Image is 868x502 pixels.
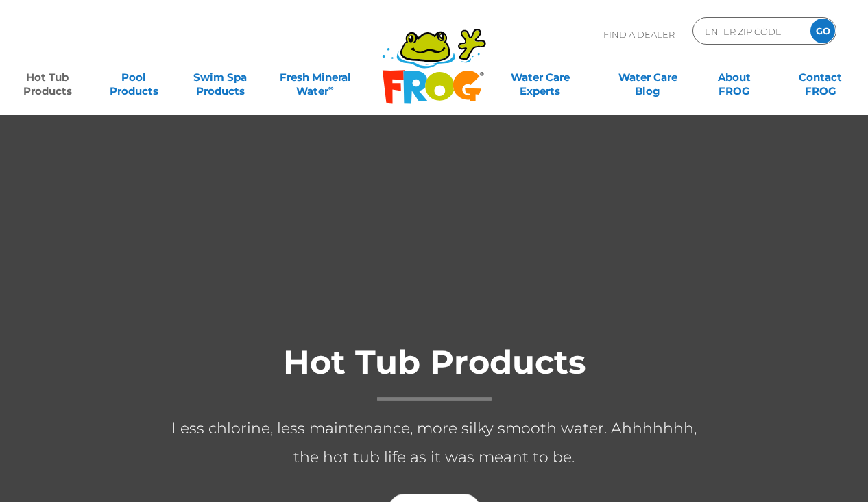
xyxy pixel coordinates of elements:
[273,64,357,91] a: Fresh MineralWater∞
[485,64,594,91] a: Water CareExperts
[614,64,682,91] a: Water CareBlog
[810,19,835,43] input: GO
[186,64,254,91] a: Swim SpaProducts
[701,64,768,91] a: AboutFROG
[160,344,708,401] h1: Hot Tub Products
[703,21,796,41] input: Zip Code Form
[160,414,708,472] p: Less chlorine, less maintenance, more silky smooth water. Ahhhhhhh, the hot tub life as it was me...
[787,64,854,91] a: ContactFROG
[100,64,167,91] a: PoolProducts
[14,64,81,91] a: Hot TubProducts
[603,17,675,51] p: Find A Dealer
[328,83,334,93] sup: ∞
